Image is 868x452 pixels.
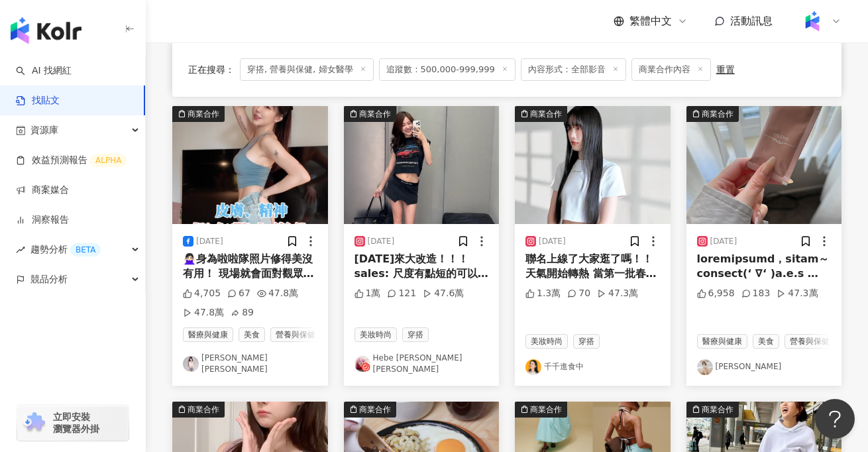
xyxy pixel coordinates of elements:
[530,403,562,416] div: 商業合作
[16,154,127,167] a: 效益預測報告ALPHA
[730,15,773,27] span: 活動訊息
[697,287,735,300] div: 6,958
[16,184,69,197] a: 商案媒合
[196,236,223,247] div: [DATE]
[183,252,317,282] div: 🙅🏻‍♀️身為啦啦隊照片修得美沒有用！ 現場就會面對觀眾的近距離檢視🔍 本人也要有好身材+發光的肌膚才行💪🏻 最近維持好狀態的好幫手想推薦給你們⬇️ 📍[PERSON_NAME]《肌力動能輕蛋白...
[16,94,60,107] a: 找貼文
[231,306,254,319] div: 89
[183,287,221,300] div: 4,705
[521,58,626,81] span: 內容形式：全部影音
[710,236,737,247] div: [DATE]
[359,107,391,121] div: 商業合作
[183,356,199,372] img: KOL Avatar
[53,411,99,435] span: 立即安裝 瀏覽器外掛
[354,356,370,372] img: KOL Avatar
[815,399,855,439] iframe: Help Scout Beacon - Open
[697,359,713,375] img: KOL Avatar
[525,359,541,375] img: KOL Avatar
[344,106,500,224] div: post-image商業合作
[368,236,395,247] div: [DATE]
[777,287,818,300] div: 47.3萬
[188,403,219,416] div: 商業合作
[525,287,561,300] div: 1.3萬
[753,334,779,349] span: 美食
[525,359,660,375] a: KOL Avatar千千進食中
[188,107,219,121] div: 商業合作
[629,14,672,28] span: 繁體中文
[800,9,825,34] img: Kolr%20app%20icon%20%281%29.png
[354,252,489,282] div: [DATE]來大改造！！！sales: 尺度有點短的可以嗎😆你們覺得時髦內褲風適合我嗎? Rate my new fit 1-10 這次的 巴黎世家x藍寶[PERSON_NAME]聯名很炫🩵 @...
[530,107,562,121] div: 商業合作
[697,359,832,375] a: KOL Avatar[PERSON_NAME]
[515,106,671,224] div: post-image商業合作
[183,353,317,375] a: KOL Avatar[PERSON_NAME][PERSON_NAME]
[17,405,129,441] a: chrome extension立即安裝 瀏覽器外掛
[387,287,416,300] div: 121
[354,287,381,300] div: 1萬
[697,334,747,349] span: 醫療與健康
[423,287,464,300] div: 47.6萬
[741,287,771,300] div: 183
[227,287,250,300] div: 67
[573,334,600,349] span: 穿搭
[16,245,25,254] span: rise
[70,243,101,256] div: BETA
[597,287,638,300] div: 47.3萬
[172,106,328,224] div: post-image商業合作
[344,106,500,224] img: post-image
[702,403,733,416] div: 商業合作
[785,334,835,349] span: 營養與保健
[30,264,68,294] span: 競品分析
[359,403,391,416] div: 商業合作
[686,106,842,224] div: post-image商業合作
[183,306,224,319] div: 47.8萬
[567,287,590,300] div: 70
[402,327,429,342] span: 穿搭
[716,64,735,75] div: 重置
[239,327,265,342] span: 美食
[525,252,660,282] div: 聯名上線了大家逛了嗎！！ 天氣開始轉熱 當第一批春夏最時髦的人😆 在[GEOGRAPHIC_DATA]有各身高實穿的直播可以參考 或是看我的限動精華 🧡 渲染清新色調帶點大人感 休閒舒適帶點日系...
[257,287,298,300] div: 47.8萬
[16,64,72,78] a: searchAI 找網紅
[21,412,47,433] img: chrome extension
[183,327,233,342] span: 醫療與健康
[539,236,566,247] div: [DATE]
[515,106,671,224] img: post-image
[702,107,733,121] div: 商業合作
[240,58,374,81] span: 穿搭, 營養與保健, 婦女醫學
[188,64,235,75] span: 正在搜尋 ：
[354,353,489,375] a: KOL AvatarHebe [PERSON_NAME] [PERSON_NAME]
[30,235,101,264] span: 趨勢分析
[30,115,58,145] span: 資源庫
[16,213,69,227] a: 洞察報告
[379,58,515,81] span: 追蹤數：500,000-999,999
[172,106,328,224] img: post-image
[11,17,81,44] img: logo
[354,327,397,342] span: 美妝時尚
[697,252,832,282] div: loremipsumd，sitam～ consect(‘ ∇‘ )a.e.s ⁡ doeiusmodtem，incidid、utla。etdoloremagn，aliquaenim.a.mini...
[270,327,321,342] span: 營養與保健
[525,334,568,349] span: 美妝時尚
[631,58,711,81] span: 商業合作內容
[686,106,842,224] img: post-image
